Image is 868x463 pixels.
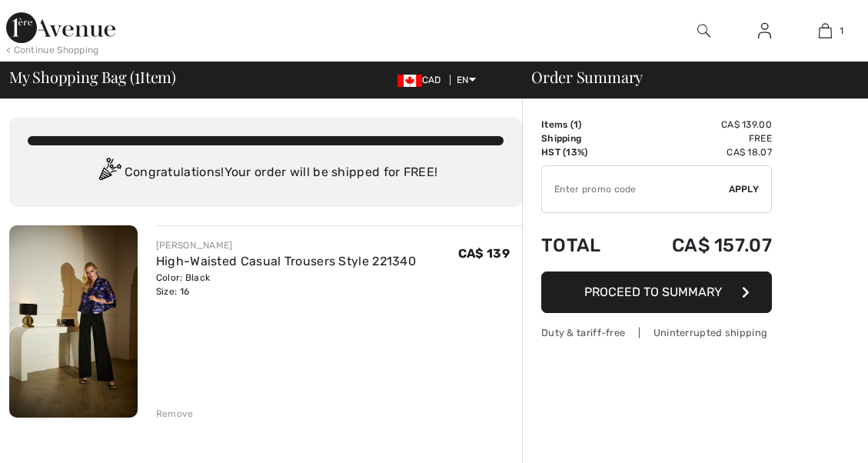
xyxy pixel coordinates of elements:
[819,22,832,40] img: My Bag
[840,24,843,38] span: 1
[541,132,627,145] td: Shipping
[458,246,510,261] span: CA$ 139
[627,132,772,145] td: Free
[796,22,855,40] a: 1
[156,238,416,252] div: [PERSON_NAME]
[94,158,125,188] img: Congratulation2.svg
[135,65,140,85] span: 1
[156,254,416,268] a: High-Waisted Casual Trousers Style 221340
[729,182,760,196] span: Apply
[9,225,138,418] img: High-Waisted Casual Trousers Style 221340
[541,145,627,159] td: HST (13%)
[697,22,710,40] img: search the website
[457,75,476,85] span: EN
[541,271,772,313] button: Proceed to Summary
[627,219,772,271] td: CA$ 157.07
[397,75,422,87] img: Canadian Dollar
[6,12,115,43] img: 1ère Avenue
[627,145,772,159] td: CA$ 18.07
[584,285,722,299] span: Proceed to Summary
[156,407,194,421] div: Remove
[746,22,783,41] a: Sign In
[541,219,627,271] td: Total
[397,75,447,85] span: CAD
[542,166,729,212] input: Promo code
[513,69,859,85] div: Order Summary
[541,118,627,132] td: Items ( )
[156,271,416,298] div: Color: Black Size: 16
[627,118,772,132] td: CA$ 139.00
[9,69,176,85] span: My Shopping Bag ( Item)
[541,325,772,340] div: Duty & tariff-free | Uninterrupted shipping
[574,119,578,130] span: 1
[6,43,99,57] div: < Continue Shopping
[758,22,771,40] img: My Info
[28,158,504,188] div: Congratulations! Your order will be shipped for FREE!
